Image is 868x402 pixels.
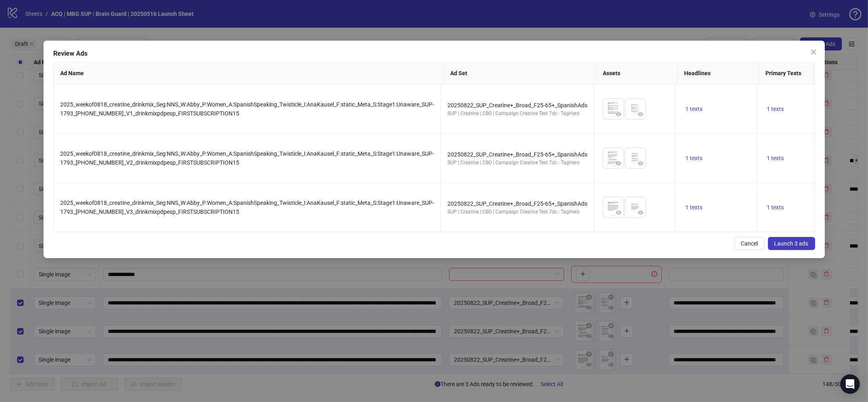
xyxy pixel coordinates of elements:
span: eye [616,161,622,166]
button: 1 texts [763,202,787,212]
span: 2025_weekof0818_creatine_drinkmix_Seg:NNS_W:Abby_P:Women_A:SpanishSpeaking_Twisticle_I:AnaKausel_... [60,200,434,215]
span: Launch 3 ads [774,240,808,247]
button: 1 texts [763,153,787,163]
img: Asset 2 [625,99,646,119]
span: 1 texts [767,155,784,161]
img: Asset 2 [625,148,646,168]
button: Preview [636,208,646,217]
button: Preview [614,159,624,168]
div: 20250822_SUP_Creatine+_Broad_F25-65+_SpanishAds [447,101,587,110]
th: Ad Name [54,62,444,85]
button: Preview [614,208,624,217]
button: 1 texts [682,153,706,163]
div: 20250822_SUP_Creatine+_Broad_F25-65+_SpanishAds [447,150,587,159]
button: Cancel [734,237,764,250]
button: 1 texts [682,104,706,114]
span: 1 texts [685,204,702,211]
span: eye [638,210,643,215]
button: Close [807,46,820,59]
span: eye [638,111,643,117]
span: close [810,49,816,55]
th: Headlines [678,62,759,85]
span: eye [616,111,622,117]
div: Open Intercom Messenger [840,374,860,394]
span: 2025_weekof0818_creatine_drinkmix_Seg:NNS_W:Abby_P:Women_A:SpanishSpeaking_Twisticle_I:AnaKausel_... [60,101,434,117]
div: SUP | Creatine | CBO | Campaign Creative Test 7dc - TagHero [447,159,587,167]
button: 1 texts [682,202,706,212]
div: Review Ads [53,49,815,59]
th: Primary Texts [759,62,861,85]
th: Ad Set [444,62,596,85]
div: SUP | Creatine | CBO | Campaign Creative Test 7dc - TagHero [447,110,587,117]
span: 1 texts [685,155,702,161]
span: 2025_weekof0818_creatine_drinkmix_Seg:NNS_W:Abby_P:Women_A:SpanishSpeaking_Twisticle_I:AnaKausel_... [60,150,434,166]
div: SUP | Creatine | CBO | Campaign Creative Test 7dc - TagHero [447,208,587,216]
button: Preview [636,159,646,168]
span: 1 texts [767,106,784,112]
img: Asset 2 [625,197,646,217]
div: 20250822_SUP_Creatine+_Broad_F25-65+_SpanishAds [447,199,587,208]
img: Asset 1 [603,148,624,168]
button: Preview [636,109,646,119]
span: eye [616,210,622,215]
img: Asset 1 [603,99,624,119]
th: Assets [596,62,678,85]
span: 1 texts [685,106,702,112]
span: Cancel [741,240,758,247]
span: eye [638,161,643,166]
button: 1 texts [763,104,787,114]
span: 1 texts [767,204,784,211]
button: Launch 3 ads [768,237,815,250]
img: Asset 1 [603,197,624,217]
button: Preview [614,109,624,119]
